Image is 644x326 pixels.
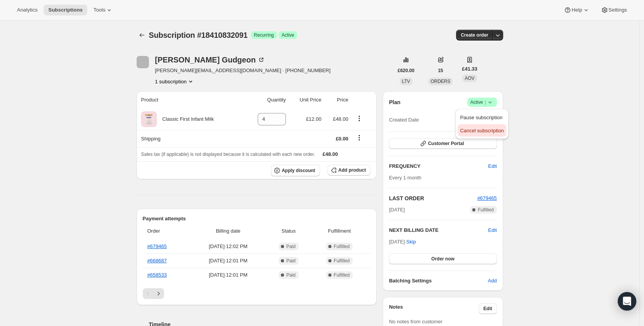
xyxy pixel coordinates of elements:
span: Subscriptions [48,7,83,13]
span: Add product [338,167,366,173]
a: #658533 [147,272,167,278]
span: £12.00 [306,116,321,122]
h2: LAST ORDER [389,194,477,202]
span: Analytics [17,7,37,13]
span: Fulfilled [334,272,350,278]
th: Order [143,223,190,240]
button: Product actions [155,78,194,85]
h3: Notes [389,303,479,314]
span: £41.33 [462,65,477,73]
button: 15 [433,65,448,76]
nav: Pagination [143,288,371,299]
span: Every 1 month [389,175,421,181]
button: £620.00 [393,65,419,76]
h2: NEXT BILLING DATE [389,226,488,234]
span: Created Date [389,116,419,124]
div: Classic First Infant Milk [157,115,214,123]
span: Paid [286,272,296,278]
span: Status [269,227,308,235]
span: £48.00 [333,116,348,122]
button: Help [559,5,594,15]
a: #679465 [477,195,497,201]
span: Active [470,98,494,106]
span: Apply discount [282,167,315,174]
button: Settings [596,5,632,15]
span: Edit [488,162,497,170]
span: Pause subscription [460,115,502,120]
span: Order now [431,256,455,262]
span: Recurring [254,32,274,38]
span: [DATE] · 12:02 PM [192,243,265,250]
th: Shipping [137,130,244,147]
span: Billing date [192,227,265,235]
button: Add [483,275,501,287]
button: Edit [488,226,497,234]
span: [DATE] [389,206,405,214]
th: Price [324,91,351,108]
span: ORDERS [431,79,450,84]
button: Subscriptions [44,5,87,15]
span: Fulfilled [334,243,350,250]
span: Fulfilled [478,207,494,213]
th: Unit Price [288,91,324,108]
span: Edit [483,306,492,312]
button: Apply discount [271,165,320,176]
img: product img [141,111,157,127]
span: £620.00 [398,68,414,74]
h2: Plan [389,98,401,106]
span: [DATE] · [389,239,416,245]
span: AOV [465,76,474,81]
button: Customer Portal [389,138,497,149]
span: Cancel subscription [460,128,504,133]
button: Create order [456,30,493,41]
h2: Payment attempts [143,215,371,223]
span: Help [571,7,582,13]
button: #679465 [477,194,497,202]
span: Sales tax (if applicable) is not displayed because it is calculated with each new order. [141,152,315,157]
button: Tools [89,5,118,15]
button: Skip [402,236,421,248]
button: Next [153,288,164,299]
span: £0.00 [336,136,348,142]
span: No notes from customer [389,319,443,324]
h2: FREQUENCY [389,162,488,170]
span: | [485,99,486,105]
span: Customer Portal [428,140,464,147]
span: Skip [406,238,416,246]
button: Product actions [353,114,365,123]
button: Subscriptions [137,30,147,41]
th: Product [137,91,244,108]
span: Paid [286,243,296,250]
span: Create order [461,32,488,38]
button: Add product [328,165,370,176]
button: Edit [479,303,497,314]
button: Shipping actions [353,133,365,142]
th: Quantity [244,91,288,108]
span: Danielle Gudgeon [137,56,149,68]
div: Open Intercom Messenger [618,292,636,311]
a: #668687 [147,258,167,264]
button: Edit [483,160,501,172]
span: Settings [609,7,627,13]
span: [PERSON_NAME][EMAIL_ADDRESS][DOMAIN_NAME] · [PHONE_NUMBER] [155,67,331,74]
span: Fulfilled [334,258,350,264]
span: Subscription #18410832091 [149,31,248,39]
div: [PERSON_NAME] Gudgeon [155,56,265,64]
button: Pause subscription [458,111,506,123]
span: [DATE] · 12:01 PM [192,257,265,265]
h6: Batching Settings [389,277,488,285]
span: Fulfillment [313,227,366,235]
button: Order now [389,253,497,264]
span: Active [282,32,294,38]
span: Tools [93,7,105,13]
button: Analytics [12,5,42,15]
span: Add [488,277,497,285]
a: #679465 [147,243,167,249]
button: Cancel subscription [458,124,506,137]
span: LTV [402,79,410,84]
span: Paid [286,258,296,264]
span: 15 [438,68,443,74]
span: [DATE] · 12:01 PM [192,271,265,279]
